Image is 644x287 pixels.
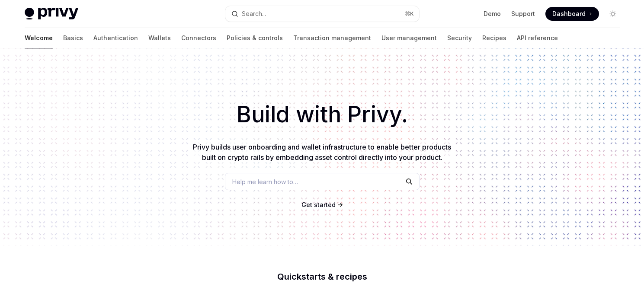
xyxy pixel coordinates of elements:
a: Wallets [148,28,171,48]
a: Demo [484,10,501,18]
a: Authentication [93,28,138,48]
button: Toggle dark mode [606,7,620,21]
div: Search... [242,9,266,19]
h1: Build with Privy. [14,98,630,131]
a: Security [447,28,472,48]
a: Policies & controls [227,28,283,48]
span: ⌘ K [405,10,414,17]
a: User management [381,28,437,48]
a: Get started [301,201,336,209]
a: Recipes [482,28,506,48]
a: Basics [63,28,83,48]
h2: Quickstarts & recipes [170,272,474,281]
a: Support [511,10,535,18]
a: Welcome [25,28,53,48]
span: Help me learn how to… [232,177,298,186]
span: Privy builds user onboarding and wallet infrastructure to enable better products built on crypto ... [193,143,451,162]
a: API reference [517,28,558,48]
a: Connectors [181,28,216,48]
span: Dashboard [552,10,586,18]
button: Search...⌘K [225,6,419,22]
a: Dashboard [545,7,599,21]
span: Get started [301,201,336,208]
a: Transaction management [293,28,371,48]
img: light logo [25,8,78,20]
